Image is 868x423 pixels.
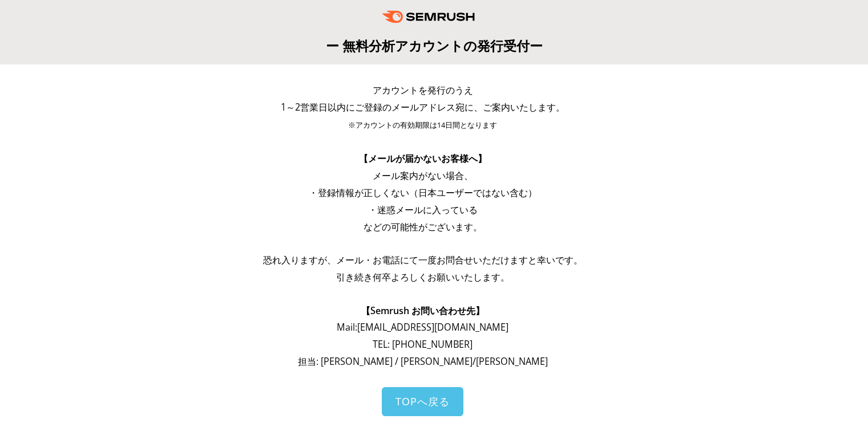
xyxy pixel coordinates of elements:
span: ・登録情報が正しくない（日本ユーザーではない含む） [309,186,537,199]
span: 【Semrush お問い合わせ先】 [361,304,485,317]
span: 引き続き何卒よろしくお願いいたします。 [336,271,510,283]
span: メール案内がない場合、 [373,169,473,182]
a: TOPへ戻る [382,387,463,416]
span: Mail: [EMAIL_ADDRESS][DOMAIN_NAME] [337,321,508,333]
span: 1～2営業日以内にご登録のメールアドレス宛に、ご案内いたします。 [281,101,565,113]
span: 担当: [PERSON_NAME] / [PERSON_NAME]/[PERSON_NAME] [298,355,548,368]
span: ー 無料分析アカウントの発行受付ー [326,36,543,55]
span: などの可能性がございます。 [364,221,482,233]
span: TOPへ戻る [395,394,450,408]
span: TEL: [PHONE_NUMBER] [373,338,473,351]
span: 【メールが届かないお客様へ】 [359,152,487,165]
span: ※アカウントの有効期限は14日間となります [348,120,497,130]
span: ・迷惑メールに入っている [368,204,478,216]
span: アカウントを発行のうえ [373,84,473,96]
span: 恐れ入りますが、メール・お電話にて一度お問合せいただけますと幸いです。 [263,254,583,266]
